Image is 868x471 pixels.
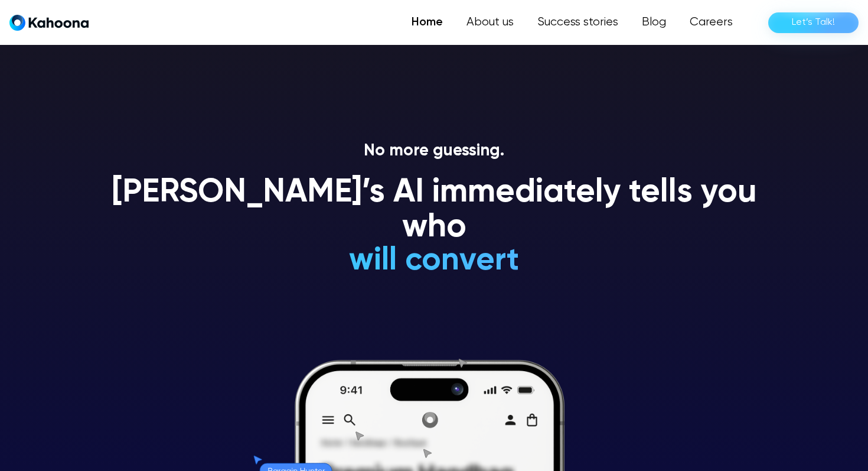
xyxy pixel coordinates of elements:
[678,11,745,34] a: Careers
[97,141,771,161] p: No more guessing.
[768,12,859,33] a: Let’s Talk!
[792,13,835,32] div: Let’s Talk!
[630,11,678,34] a: Blog
[526,11,630,34] a: Success stories
[260,243,608,278] h1: will convert
[9,14,89,31] a: home
[455,11,526,34] a: About us
[97,176,771,246] h1: [PERSON_NAME]’s AI immediately tells you who
[400,11,455,34] a: Home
